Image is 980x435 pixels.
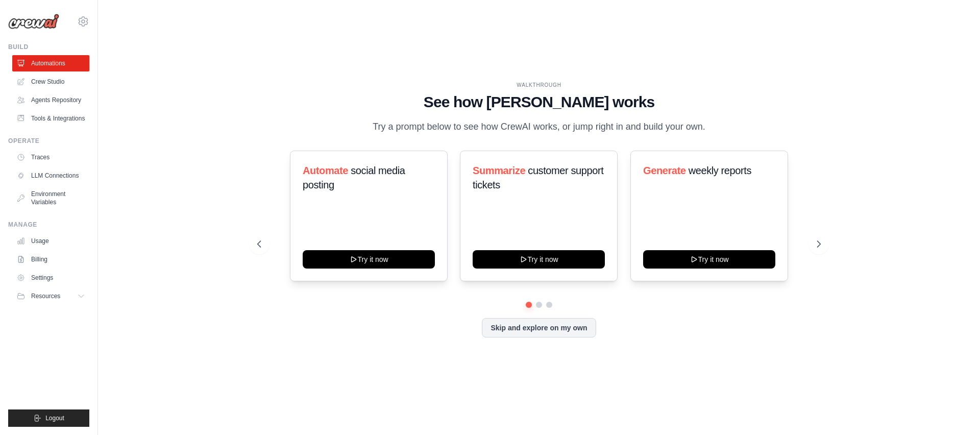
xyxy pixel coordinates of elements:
a: Traces [12,149,89,165]
span: Logout [45,414,64,422]
a: Crew Studio [12,74,89,90]
p: Try a prompt below to see how CrewAI works, or jump right in and build your own. [367,119,710,134]
button: Skip and explore on my own [482,318,596,337]
div: Manage [8,221,89,229]
a: Environment Variables [12,186,89,210]
a: Agents Repository [12,92,89,108]
button: Resources [12,288,89,304]
button: Logout [8,409,89,427]
div: Build [8,43,89,51]
span: Summarize [473,165,525,176]
span: customer support tickets [473,165,603,190]
span: social media posting [303,165,405,190]
span: Automate [303,165,348,176]
button: Try it now [303,250,435,269]
span: Resources [31,292,60,300]
a: Automations [12,55,89,71]
img: Logo [8,14,59,29]
button: Try it now [643,250,775,269]
button: Try it now [473,250,605,269]
a: LLM Connections [12,167,89,184]
a: Settings [12,270,89,286]
div: Operate [8,137,89,145]
h1: See how [PERSON_NAME] works [257,93,821,111]
a: Tools & Integrations [12,110,89,127]
span: Generate [643,165,686,176]
a: Usage [12,233,89,249]
div: WALKTHROUGH [257,81,821,89]
a: Billing [12,251,89,268]
span: weekly reports [688,165,751,176]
